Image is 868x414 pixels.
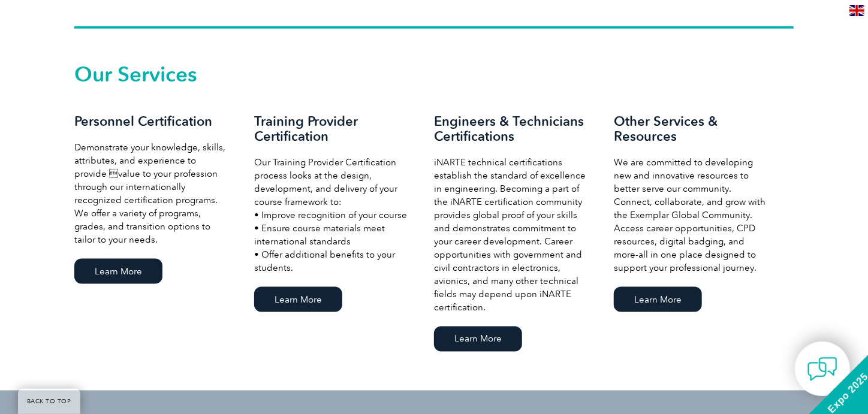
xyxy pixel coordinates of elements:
[807,354,837,384] img: contact-chat.png
[74,259,162,284] a: Learn More
[614,287,702,312] a: Learn More
[254,114,410,144] h3: Training Provider Certification
[614,114,770,144] h3: Other Services & Resources
[254,287,342,312] a: Learn More
[614,156,770,274] p: We are committed to developing new and innovative resources to better serve our community. Connec...
[434,114,590,144] h3: Engineers & Technicians Certifications
[434,156,590,314] p: iNARTE technical certifications establish the standard of excellence in engineering. Becoming a p...
[254,156,410,274] p: Our Training Provider Certification process looks at the design, development, and delivery of you...
[74,65,794,84] h2: Our Services
[74,114,230,129] h3: Personnel Certification
[74,141,230,246] p: Demonstrate your knowledge, skills, attributes, and experience to provide value to your professi...
[849,5,864,16] img: en
[18,389,80,414] a: BACK TO TOP
[434,327,522,352] a: Learn More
